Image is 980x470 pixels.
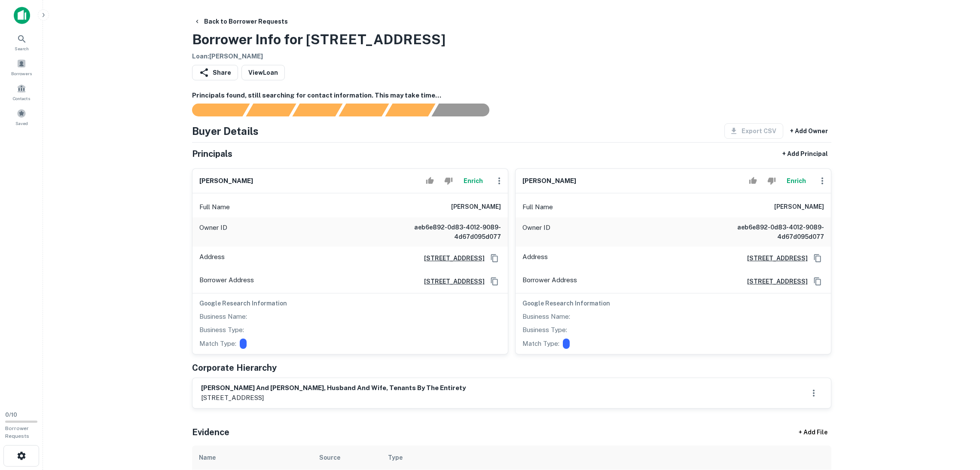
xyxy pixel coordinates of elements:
p: Business Type: [199,325,244,335]
div: Type [388,452,403,463]
button: Copy Address [488,252,501,265]
h6: [PERSON_NAME] [451,202,501,212]
button: Accept [422,172,437,189]
h6: Google Research Information [522,299,824,308]
h6: aeb6e892-0d83-4012-9089-4d67d095d077 [398,223,501,241]
p: Address [199,252,225,265]
th: Source [312,446,381,470]
h6: aeb6e892-0d83-4012-9089-4d67d095d077 [721,223,824,241]
p: Borrower Address [199,275,254,288]
a: Saved [3,105,40,128]
button: Enrich [460,172,487,189]
button: Accept [745,172,760,189]
h6: [PERSON_NAME] and [PERSON_NAME], husband and wife, tenants by the entirety [201,383,466,393]
button: Copy Address [488,275,501,288]
div: + Add File [783,425,843,440]
a: Contacts [3,80,40,104]
h5: Corporate Hierarchy [192,361,277,374]
span: Contacts [13,95,30,102]
button: Reject [764,172,779,189]
button: Copy Address [811,252,824,265]
div: Principals found, AI now looking for contact information... [339,104,389,116]
p: Business Name: [522,311,570,322]
h6: [PERSON_NAME] [522,176,576,186]
p: Match Type: [199,339,236,349]
div: Sending borrower request to AI... [182,104,246,116]
a: Borrowers [3,55,40,79]
span: Borrowers [11,70,32,77]
span: Saved [15,120,28,127]
span: Search [15,45,29,52]
h3: Borrower Info for [STREET_ADDRESS] [192,29,446,50]
div: Documents found, AI parsing details... [292,104,342,116]
th: Name [192,446,312,470]
button: + Add Principal [779,146,831,162]
div: Principals found, still searching for contact information. This may take time... [385,104,435,116]
p: Business Name: [199,311,247,322]
h6: Loan : [PERSON_NAME] [192,52,446,61]
div: Your request is received and processing... [246,104,296,116]
p: Full Name [522,202,553,212]
iframe: Chat Widget [937,401,980,443]
h6: [PERSON_NAME] [199,176,253,186]
button: Enrich [783,172,810,189]
button: + Add Owner [787,123,831,139]
div: Source [319,452,340,463]
h5: Evidence [192,426,229,439]
button: Share [192,65,238,80]
button: Reject [441,172,456,189]
a: [STREET_ADDRESS] [740,253,808,263]
p: Owner ID [199,223,227,241]
img: capitalize-icon.png [14,7,30,24]
p: Business Type: [522,325,567,335]
h6: Google Research Information [199,299,501,308]
div: AI fulfillment process complete. [432,104,500,116]
a: [STREET_ADDRESS] [417,253,485,263]
h5: Principals [192,147,232,160]
p: Owner ID [522,223,550,241]
button: Copy Address [811,275,824,288]
div: Name [199,452,216,463]
h4: Buyer Details [192,123,259,139]
span: Borrower Requests [5,425,29,439]
p: Borrower Address [522,275,577,288]
a: ViewLoan [241,65,285,80]
h6: [PERSON_NAME] [774,202,824,212]
a: Search [3,31,40,54]
p: Match Type: [522,339,559,349]
th: Type [381,446,760,470]
a: [STREET_ADDRESS] [740,277,808,286]
button: Back to Borrower Requests [190,14,291,29]
p: [STREET_ADDRESS] [201,393,466,403]
p: Full Name [199,202,230,212]
h6: Principals found, still searching for contact information. This may take time... [192,91,831,101]
a: [STREET_ADDRESS] [417,277,485,286]
span: 0 / 10 [5,412,17,418]
p: Address [522,252,548,265]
